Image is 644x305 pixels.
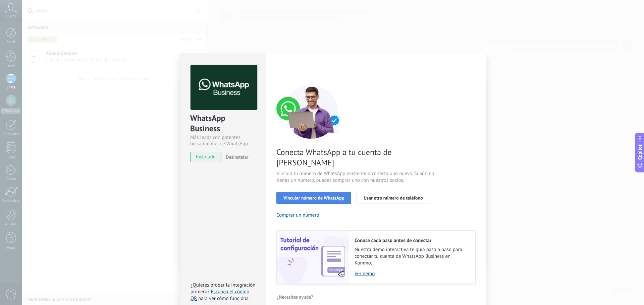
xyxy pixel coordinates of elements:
span: Copilot [637,144,643,160]
button: Vincular número de WhatsApp [276,192,351,204]
span: Desinstalar [226,154,248,160]
span: Vincular número de WhatsApp [283,196,344,200]
button: Desinstalar [223,152,248,162]
span: ¿Quieres probar la integración primero? [191,282,256,295]
span: Vincula tu número de WhatsApp existente o conecta uno nuevo. Si aún no tienes un número, puedes c... [276,170,436,184]
span: para ver cómo funciona. [198,295,250,302]
span: Usar otro número de teléfono [364,196,423,200]
span: ¿Necesitas ayuda? [277,295,313,299]
button: Usar otro número de teléfono [357,192,430,204]
button: ¿Necesitas ayuda? [276,292,314,302]
a: Escanea el código QR [191,289,249,302]
img: logo_main.png [191,65,257,110]
button: Comprar un número [276,212,319,218]
div: WhatsApp Business [190,113,256,134]
span: Conecta WhatsApp a tu cuenta de [PERSON_NAME] [276,147,436,168]
span: instalado [191,152,221,162]
h2: Conoce cada paso antes de conectar [355,237,469,244]
a: Ver demo [355,271,469,277]
img: connect number [276,85,347,139]
div: Más leads con potentes herramientas de WhatsApp [190,134,256,147]
span: Nuestra demo interactiva te guía paso a paso para conectar tu cuenta de WhatsApp Business en Kommo. [355,246,469,266]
